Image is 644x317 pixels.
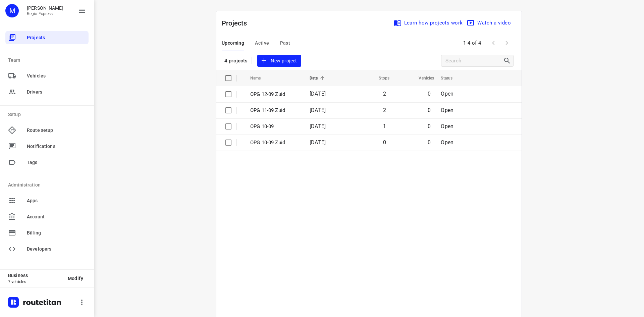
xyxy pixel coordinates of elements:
span: Past [280,39,290,47]
span: Open [441,91,453,97]
span: 0 [383,139,386,146]
p: Setup [8,111,89,118]
span: Route setup [27,127,86,134]
span: Tags [27,159,86,166]
div: Developers [5,242,89,256]
p: OPG 10-09 [250,123,300,130]
p: Max Bisseling [27,5,63,11]
span: Apps [27,197,86,204]
button: Modify [62,272,89,284]
div: Notifications [5,140,89,153]
div: Vehicles [5,69,89,83]
span: 2 [383,91,386,97]
span: Status [441,74,461,82]
span: Open [441,123,453,129]
p: 7 vehicles [8,279,62,284]
span: Next Page [500,36,514,50]
span: Vehicles [27,72,86,80]
div: Account [5,210,89,223]
span: Projects [27,34,86,41]
p: Business [8,273,62,278]
span: Date [310,74,327,82]
div: Search [503,57,513,65]
p: OPG 12-09 Zuid [250,91,300,98]
div: Apps [5,194,89,207]
span: 0 [428,91,431,97]
span: Developers [27,246,86,253]
p: 4 projects [224,58,248,64]
p: OPG 10-09 Zuid [250,139,300,147]
span: Notifications [27,143,86,150]
span: Account [27,213,86,220]
p: Regio Express [27,11,63,16]
span: [DATE] [310,107,326,113]
span: [DATE] [310,139,326,146]
span: Active [255,39,269,47]
span: New project [261,57,297,65]
p: Administration [8,181,89,189]
p: Projects [222,18,253,28]
span: Previous Page [487,36,500,50]
span: Upcoming [222,39,244,47]
span: 1-4 of 4 [461,36,484,50]
p: OPG 11-09 Zuid [250,107,300,114]
span: Open [441,139,453,146]
span: Vehicles [410,74,434,82]
span: Name [250,74,270,82]
span: Open [441,107,453,113]
span: Drivers [27,89,86,96]
span: Stops [370,74,389,82]
input: Search projects [445,56,503,66]
div: M [5,4,19,17]
span: 2 [383,107,386,113]
span: Billing [27,229,86,236]
span: 0 [428,123,431,129]
span: 1 [383,123,386,129]
p: Team [8,57,89,64]
div: Drivers [5,85,89,99]
span: 0 [428,139,431,146]
span: [DATE] [310,91,326,97]
span: 0 [428,107,431,113]
button: New project [257,55,301,67]
div: Tags [5,156,89,169]
div: Billing [5,226,89,240]
div: Route setup [5,123,89,137]
div: Projects [5,31,89,44]
span: Modify [68,276,83,281]
span: [DATE] [310,123,326,129]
